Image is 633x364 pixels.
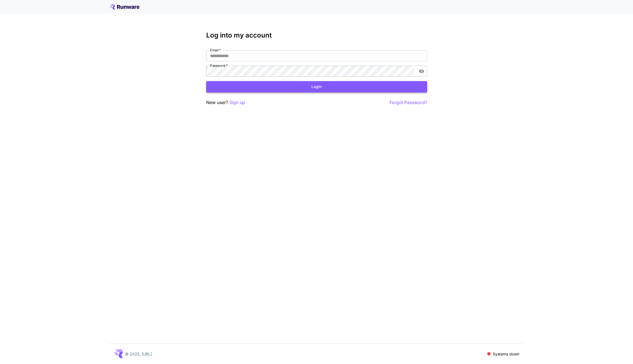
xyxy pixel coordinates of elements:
button: Sign up [229,99,245,106]
label: Email [210,48,221,52]
h3: Log into my account [206,31,427,39]
button: toggle password visibility [417,66,427,76]
p: New user? [206,99,245,106]
p: © 2025, [URL] [125,351,152,357]
p: Systems down [493,351,519,357]
label: Password [210,63,228,68]
button: Forgot Password? [390,99,427,106]
button: Login [206,81,427,92]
